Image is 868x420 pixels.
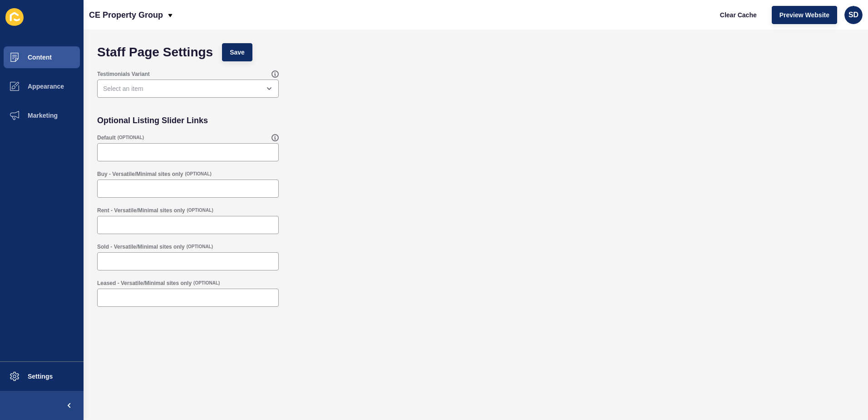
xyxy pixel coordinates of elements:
span: (OPTIONAL) [187,207,213,214]
span: (OPTIONAL) [118,135,144,141]
div: open menu [97,80,279,98]
span: Save [230,48,245,57]
span: (OPTIONAL) [185,171,211,177]
span: (OPTIONAL) [193,280,220,286]
label: Default [97,134,116,141]
button: Clear Cache [712,6,764,24]
span: (OPTIONAL) [187,244,213,250]
button: Save [222,43,252,61]
span: Clear Cache [720,10,757,20]
h2: Optional Listing Slider Links [97,116,208,125]
label: Leased - Versatile/Minimal sites only [97,280,192,287]
p: CE Property Group [89,4,163,26]
label: Testimonials Variant [97,70,150,78]
h1: Staff Page Settings [97,48,213,57]
label: Rent - Versatile/Minimal sites only [97,207,185,214]
label: Buy - Versatile/Minimal sites only [97,170,183,178]
span: SD [848,10,858,20]
label: Sold - Versatile/Minimal sites only [97,243,185,250]
span: Preview Website [779,10,829,20]
button: Preview Website [772,6,837,24]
